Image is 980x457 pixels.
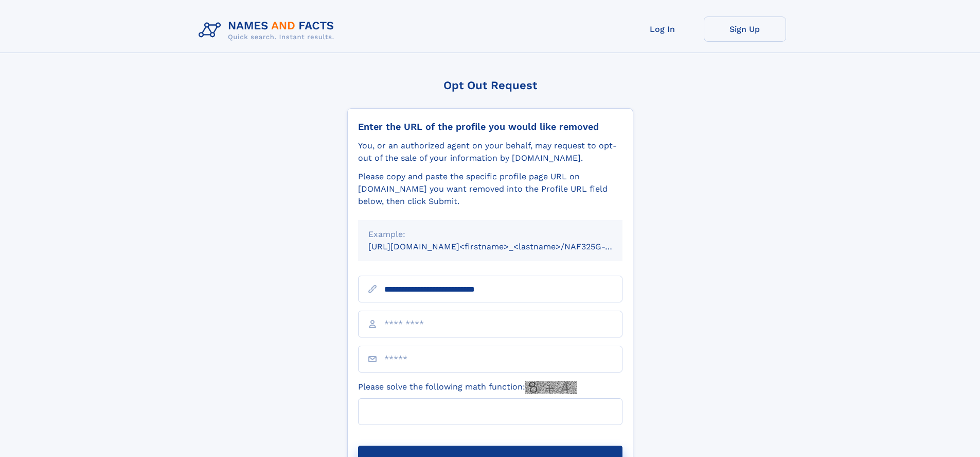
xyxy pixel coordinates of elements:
div: Please copy and paste the specific profile page URL on [DOMAIN_NAME] you want removed into the Pr... [358,171,622,208]
a: Log In [621,16,704,42]
div: Example: [368,228,612,241]
label: Please solve the following math function: [358,381,577,394]
div: You, or an authorized agent on your behalf, may request to opt-out of the sale of your informatio... [358,140,622,164]
img: Logo Names and Facts [194,16,343,44]
div: Enter the URL of the profile you would like removed [358,121,622,132]
small: [URL][DOMAIN_NAME]<firstname>_<lastname>/NAF325G-xxxxxxxx [368,242,642,251]
div: Opt Out Request [347,79,633,92]
a: Sign Up [704,16,786,42]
